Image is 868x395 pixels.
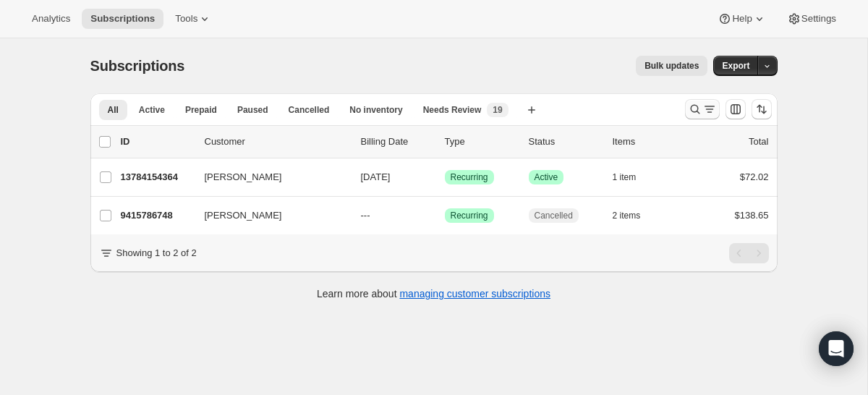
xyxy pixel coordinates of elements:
[613,205,657,226] button: 2 items
[801,13,836,25] span: Settings
[752,99,772,119] button: Sort the results
[23,9,79,29] button: Analytics
[613,171,637,183] span: 1 item
[535,210,573,221] span: Cancelled
[139,104,165,116] span: Active
[493,104,502,116] span: 19
[709,9,775,29] button: Help
[196,166,341,189] button: [PERSON_NAME]
[685,99,720,119] button: Search and filter results
[121,167,769,187] div: 13784154364[PERSON_NAME][DATE]SuccessRecurringSuccessActive1 item$72.02
[237,104,268,116] span: Paused
[361,210,370,221] span: ---
[121,170,193,184] p: 13784154364
[819,331,854,366] div: Open Intercom Messenger
[361,171,391,182] span: [DATE]
[613,167,652,187] button: 1 item
[423,104,482,116] span: Needs Review
[349,104,402,116] span: No inventory
[726,99,746,119] button: Customize table column order and visibility
[289,104,330,116] span: Cancelled
[121,135,769,149] div: IDCustomerBilling DateTypeStatusItemsTotal
[90,13,155,25] span: Subscriptions
[317,286,550,301] p: Learn more about
[451,210,488,221] span: Recurring
[613,135,685,149] div: Items
[613,210,641,221] span: 2 items
[732,13,752,25] span: Help
[185,104,217,116] span: Prepaid
[740,171,769,182] span: $72.02
[399,288,550,300] a: managing customer subscriptions
[205,208,282,223] span: [PERSON_NAME]
[729,243,769,263] nav: Pagination
[445,135,517,149] div: Type
[196,204,341,227] button: [PERSON_NAME]
[535,171,558,183] span: Active
[749,135,768,149] p: Total
[713,56,758,76] button: Export
[108,104,119,116] span: All
[778,9,845,29] button: Settings
[735,210,769,221] span: $138.65
[121,205,769,226] div: 9415786748[PERSON_NAME]---SuccessRecurringCancelled2 items$138.65
[121,208,193,223] p: 9415786748
[644,60,699,72] span: Bulk updates
[82,9,163,29] button: Subscriptions
[32,13,70,25] span: Analytics
[520,100,543,120] button: Create new view
[636,56,707,76] button: Bulk updates
[451,171,488,183] span: Recurring
[121,135,193,149] p: ID
[166,9,221,29] button: Tools
[205,170,282,184] span: [PERSON_NAME]
[116,246,197,260] p: Showing 1 to 2 of 2
[205,135,349,149] p: Customer
[722,60,749,72] span: Export
[529,135,601,149] p: Status
[361,135,433,149] p: Billing Date
[90,58,185,74] span: Subscriptions
[175,13,197,25] span: Tools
